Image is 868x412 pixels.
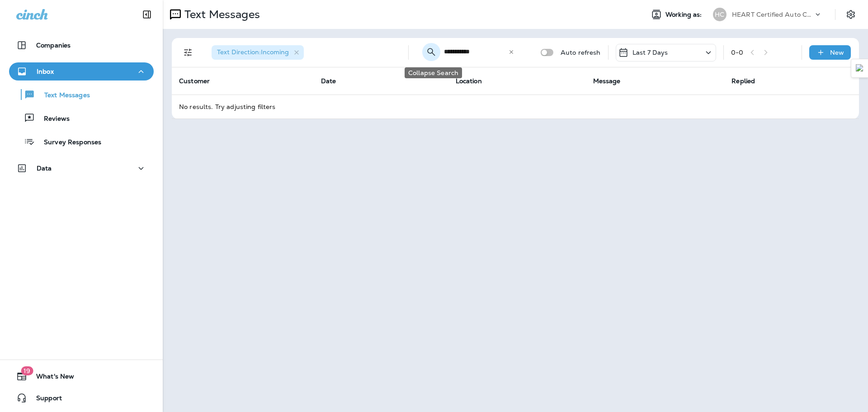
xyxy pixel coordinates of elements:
[713,8,726,21] div: HC
[37,165,52,172] p: Data
[9,62,154,81] button: Inbox
[179,43,197,62] button: Filters
[35,115,70,123] p: Reviews
[36,42,71,49] p: Companies
[35,138,101,147] p: Survey Responses
[27,373,74,384] span: What's New
[212,45,304,60] div: Text Direction:Incoming
[134,5,160,24] button: Collapse Sidebar
[856,64,864,72] img: Detect Auto
[9,389,154,407] button: Support
[321,77,336,85] span: Date
[35,91,90,100] p: Text Messages
[172,95,859,118] td: No results. Try adjusting filters
[21,366,33,375] span: 19
[731,77,755,85] span: Replied
[9,132,154,151] button: Survey Responses
[9,109,154,128] button: Reviews
[665,11,704,19] span: Working as:
[9,36,154,54] button: Companies
[217,48,289,56] span: Text Direction : Incoming
[9,159,154,177] button: Data
[456,77,482,85] span: Location
[181,8,260,21] p: Text Messages
[37,68,54,75] p: Inbox
[9,85,154,104] button: Text Messages
[843,6,859,23] button: Settings
[561,49,601,56] p: Auto refresh
[422,43,440,61] button: Collapse Search
[732,11,813,18] p: HEART Certified Auto Care
[9,367,154,385] button: 19What's New
[593,77,621,85] span: Message
[632,49,668,56] p: Last 7 Days
[731,49,743,56] div: 0 - 0
[830,49,844,56] p: New
[27,394,62,405] span: Support
[179,77,210,85] span: Customer
[405,67,462,78] div: Collapse Search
